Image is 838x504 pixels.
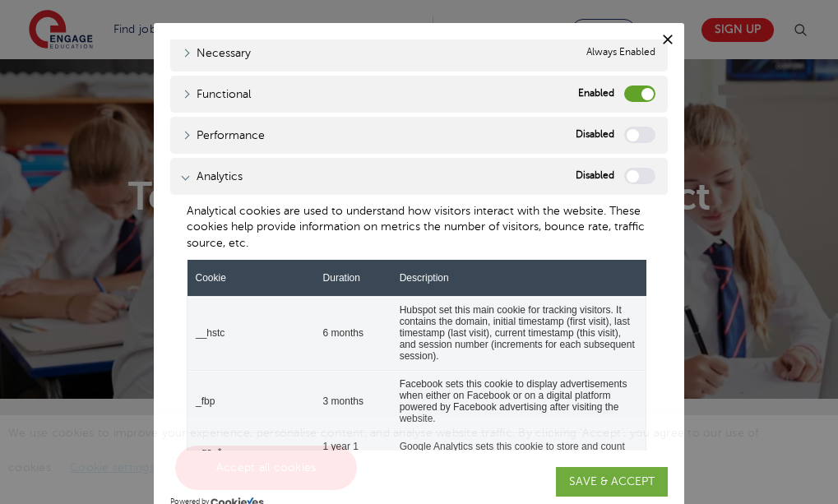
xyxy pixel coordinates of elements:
[183,44,251,62] a: Necessary
[183,86,251,103] a: Functional
[8,427,759,474] span: We use cookies to improve your experience, personalise content, and analyse website traffic. By c...
[188,296,315,370] td: __hstc
[175,446,358,490] a: Accept all cookies
[70,461,155,474] a: Cookie settings
[183,127,265,144] a: Performance
[391,296,646,370] td: Hubspot set this main cookie for tracking visitors. It contains the domain, initial timestamp (fi...
[586,44,655,62] span: Always Enabled
[315,370,391,432] td: 3 months
[391,260,646,296] th: Description
[315,260,391,296] th: Duration
[183,168,243,185] a: Analytics
[391,370,646,432] td: Facebook sets this cookie to display advertisements when either on Facebook or on a digital platf...
[188,370,315,432] td: _fbp
[315,296,391,370] td: 6 months
[188,260,315,296] th: Cookie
